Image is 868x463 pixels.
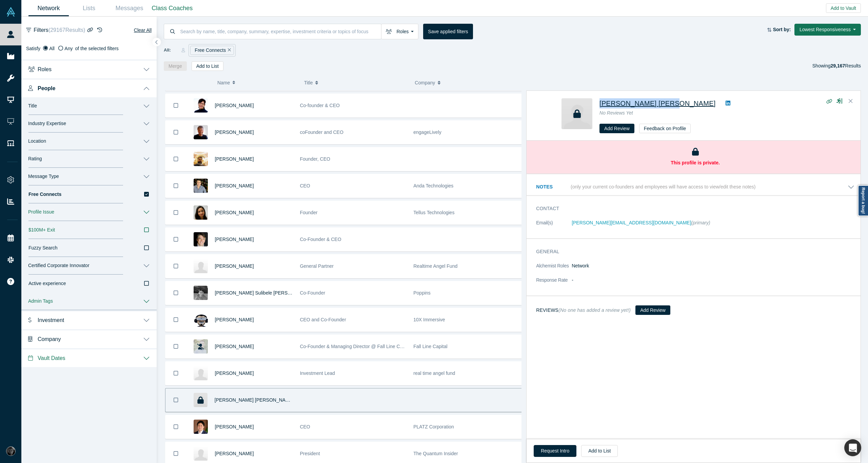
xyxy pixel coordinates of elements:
[536,159,854,166] p: This profile is private.
[134,26,152,34] button: Clear All
[165,388,186,412] button: Bookmark
[413,451,458,456] span: The Quantum Insider
[846,96,856,107] button: Close
[215,424,254,429] a: [PERSON_NAME]
[215,183,254,188] span: [PERSON_NAME]
[572,277,854,284] dd: -
[413,424,454,429] span: PLATZ Corporation
[381,24,418,39] button: Roles
[300,263,334,269] span: General Partner
[38,66,52,73] span: Roles
[300,183,310,188] span: CEO
[165,335,186,358] button: Bookmark
[830,63,845,68] strong: 29,167
[28,121,66,126] span: Industry Expertise
[413,317,445,322] span: 10X Immersive
[164,61,187,71] button: Merge
[21,78,157,97] button: People
[536,219,572,234] dt: Email(s)
[773,27,791,32] strong: Sort by:
[413,290,431,296] span: Poppins
[21,348,157,367] button: Vault Dates
[165,308,186,331] button: Bookmark
[423,24,473,39] button: Save applied filters
[215,451,254,456] span: [PERSON_NAME]
[413,344,447,349] span: Fall Line Capital
[304,76,408,90] button: Title
[226,46,231,54] button: Remove Filter
[304,76,313,90] span: Title
[300,103,340,108] span: Co-founder & CEO
[300,210,317,215] span: Founder
[69,0,109,16] a: Lists
[21,185,157,203] button: Free Connects
[691,220,710,225] span: (primary)
[300,156,330,162] span: Founder, CEO
[599,100,716,107] a: [PERSON_NAME] [PERSON_NAME]
[215,103,254,108] a: [PERSON_NAME]
[215,317,254,322] a: [PERSON_NAME]
[38,336,61,342] span: Company
[812,61,861,71] div: Showing
[34,26,85,34] span: Filters
[215,237,254,242] a: [PERSON_NAME]
[28,209,54,215] span: Profile Issue
[164,47,171,54] span: All:
[28,156,42,162] span: Rating
[639,124,691,133] button: Feedback on Profile
[215,263,254,269] a: [PERSON_NAME]
[536,307,631,314] h3: Reviews
[215,129,254,135] a: [PERSON_NAME]
[300,370,335,376] span: Investment Lead
[180,23,381,39] input: Search by name, title, company, summary, expertise, investment criteria or topics of focus
[571,184,756,190] p: (only your current co-founders and employees will have access to view/edit these notes)
[415,76,435,90] span: Company
[194,259,208,273] img: Vibhuti Aggarwal's Profile Image
[194,205,208,220] img: Manisha Mohan's Profile Image
[165,147,186,171] button: Bookmark
[165,228,186,251] button: Bookmark
[215,397,294,403] a: [PERSON_NAME] [PERSON_NAME]
[21,133,157,150] button: Location
[536,262,572,277] dt: Alchemist Roles
[536,205,845,212] h3: Contact
[28,174,59,179] span: Message Type
[581,445,618,457] button: Add to List
[635,305,670,315] button: Add Review
[165,94,186,117] button: Bookmark
[194,313,208,327] img: Davit Zargaryan's Profile Image
[28,226,55,234] span: $100M+ Exit
[21,239,157,257] button: Fuzzy Search
[165,415,186,439] button: Bookmark
[28,0,69,16] a: Network
[6,7,16,17] img: Alchemist Vault Logo
[21,203,157,221] button: Profile Issue
[794,24,861,36] button: Lowest Responsiveness
[6,446,16,456] img: Rami C.'s Account
[21,310,157,329] button: Investment
[215,344,254,349] a: [PERSON_NAME]
[194,286,208,300] img: Manjunath Sulibele Somashekar's Profile Image
[28,138,46,144] span: Location
[300,290,325,296] span: Co-Founder
[21,221,157,239] button: $100M+ Exit
[21,293,157,310] button: Admin Tags
[215,156,254,162] a: [PERSON_NAME]
[413,210,454,215] span: Tellus Technologies
[28,280,66,287] span: Active experience
[413,183,453,188] span: Anda Technologies
[194,366,208,380] img: Karan Saini's Profile Image
[558,307,631,313] small: (No one has added a review yet!)
[28,244,58,251] span: Fuzzy Search
[415,76,518,90] button: Company
[413,129,441,135] span: engageLively
[536,277,572,291] dt: Response Rate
